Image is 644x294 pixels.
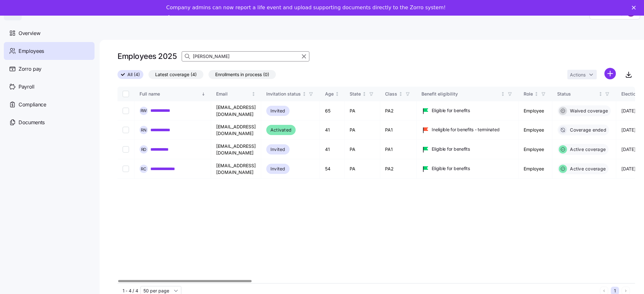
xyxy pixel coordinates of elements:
span: 1 - 4 / 4 [123,288,138,294]
th: RoleNot sorted [519,87,552,101]
a: Employees [4,42,95,60]
td: [EMAIL_ADDRESS][DOMAIN_NAME] [211,120,261,140]
span: Activated [270,126,292,134]
td: PA [345,120,380,140]
div: Sorted descending [201,92,206,96]
span: Compliance [19,101,46,109]
td: 41 [320,120,345,140]
span: Zorro pay [19,65,42,73]
span: Waived coverage [568,108,608,114]
td: [EMAIL_ADDRESS][DOMAIN_NAME] [211,140,261,159]
span: [DATE] [621,108,635,114]
div: Age [325,90,334,97]
td: PA1 [380,140,417,159]
div: Invitation status [266,90,301,97]
span: Enrollments in process (0) [215,70,269,79]
div: Not sorted [251,92,256,96]
div: Role [524,90,533,97]
span: Latest coverage (4) [155,70,197,79]
td: PA [345,140,380,159]
span: Eligible for benefits [432,107,470,114]
th: ClassNot sorted [380,87,417,101]
div: Not sorted [362,92,367,96]
td: Employee [519,101,552,120]
td: [EMAIL_ADDRESS][DOMAIN_NAME] [211,159,261,179]
div: Not sorted [335,92,339,96]
td: PA1 [380,120,417,140]
th: Benefit eligibilityNot sorted [417,87,519,101]
div: Not sorted [398,92,403,96]
div: Not sorted [302,92,307,96]
td: PA [345,101,380,120]
div: Not sorted [598,92,603,96]
span: Coverage ended [568,127,607,133]
a: Zorro pay [4,60,95,78]
td: 41 [320,140,345,159]
div: Benefit eligibility [422,90,500,97]
a: Take a tour [166,15,206,22]
a: Payroll [4,78,95,96]
span: Documents [19,118,45,126]
span: R W [140,109,147,113]
span: Payroll [19,83,34,91]
th: Full nameSorted descending [134,87,211,101]
td: Employee [519,159,552,179]
div: Class [385,90,398,97]
div: Full name [140,90,200,97]
td: PA2 [380,101,417,120]
span: Invited [270,107,285,115]
div: Company admins can now report a life event and upload supporting documents directly to the Zorro ... [166,4,446,11]
td: Employee [519,140,552,159]
span: [DATE] [621,166,635,172]
td: [EMAIL_ADDRESS][DOMAIN_NAME] [211,101,261,120]
span: Invited [270,146,285,153]
a: Overview [4,24,95,42]
td: Employee [519,120,552,140]
th: StateNot sorted [345,87,380,101]
input: Select record 4 [123,166,129,172]
span: R C [141,167,147,171]
span: Employees [19,47,44,55]
h1: Employees 2025 [117,51,177,61]
th: StatusNot sorted [552,87,617,101]
span: Ineligible for benefits - terminated [432,126,500,133]
div: Not sorted [534,92,539,96]
span: Eligible for benefits [432,146,470,152]
span: Overview [19,29,40,37]
div: Close [632,6,638,10]
span: Actions [570,73,586,77]
th: AgeNot sorted [320,87,345,101]
td: 54 [320,159,345,179]
div: Email [216,90,250,97]
div: Status [557,90,597,97]
input: Select record 2 [123,127,129,133]
div: Not sorted [501,92,505,96]
span: Invited [270,165,285,173]
button: Actions [567,70,597,79]
svg: add icon [604,68,616,79]
input: Select all records [123,91,129,97]
span: [DATE] [621,127,635,133]
span: Active coverage [568,166,606,172]
div: State [350,90,361,97]
span: Active coverage [568,146,606,153]
td: PA2 [380,159,417,179]
span: All (4) [127,70,140,79]
th: EmailNot sorted [211,87,261,101]
span: R D [141,147,147,152]
input: Search Employees [182,51,309,61]
input: Select record 3 [123,146,129,153]
td: 65 [320,101,345,120]
a: Compliance [4,96,95,113]
span: R N [141,128,147,132]
a: Documents [4,113,95,131]
span: [DATE] [621,146,635,153]
th: Invitation statusNot sorted [261,87,320,101]
td: PA [345,159,380,179]
span: Eligible for benefits [432,165,470,172]
input: Select record 1 [123,108,129,114]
